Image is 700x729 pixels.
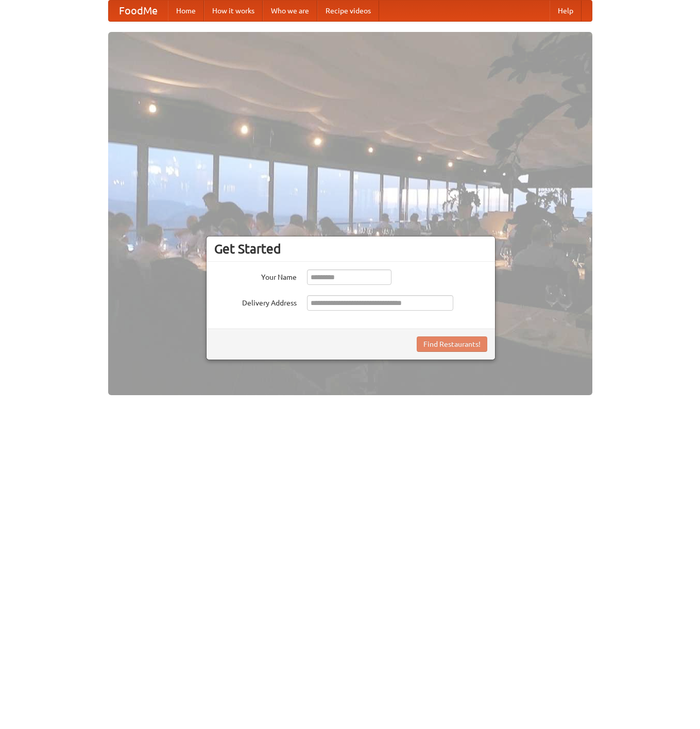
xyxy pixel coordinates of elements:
[214,241,487,257] h3: Get Started
[317,1,379,21] a: Recipe videos
[168,1,204,21] a: Home
[550,1,582,21] a: Help
[204,1,263,21] a: How it works
[417,336,487,352] button: Find Restaurants!
[214,295,297,308] label: Delivery Address
[263,1,317,21] a: Who we are
[109,1,168,21] a: FoodMe
[214,269,297,282] label: Your Name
